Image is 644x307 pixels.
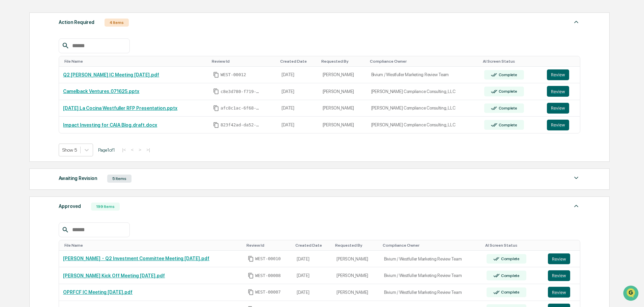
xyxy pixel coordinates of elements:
span: Copy Id [213,88,219,94]
button: Review [547,120,569,130]
img: 1746055101610-c473b297-6a78-478c-a979-82029cc54cd1 [7,52,19,64]
span: WEST-00012 [221,72,246,78]
span: Attestations [56,138,84,145]
a: [DATE] La Cocina Westfuller RFP Presentation.pptx [63,105,177,111]
button: See all [105,73,123,82]
span: Copy Id [248,273,254,279]
td: Bivium / Westfuller Marketing Review Team [380,267,482,284]
a: Camelback Ventures.071625.pptx [63,89,139,94]
td: [DATE] [293,267,332,284]
td: [PERSON_NAME] [332,267,380,284]
button: Review [547,103,569,114]
a: Review [548,270,576,281]
a: Powered byPylon [48,167,82,172]
div: Action Required [59,18,94,27]
td: [DATE] [293,284,332,301]
span: Copy Id [213,105,219,111]
td: [DATE] [277,117,318,133]
a: Review [547,120,576,130]
div: Start new chat [30,52,111,58]
div: We're available if you need us! [30,58,93,64]
div: Awaiting Revision [59,174,97,183]
img: caret [572,18,580,26]
span: [DATE] [60,110,74,115]
span: WEST-00010 [255,256,281,262]
span: Copy Id [248,256,254,262]
img: caret [572,174,580,182]
div: Complete [500,290,520,295]
div: Complete [497,106,517,111]
div: Complete [500,273,520,278]
div: Toggle SortBy [485,243,541,248]
span: c8e3d780-f719-41d7-84c3-a659409448a4 [221,89,261,94]
td: Bivium / Westfuller Marketing Review Team [380,251,482,268]
div: Toggle SortBy [246,243,290,248]
td: [PERSON_NAME] [319,67,367,84]
button: Start new chat [115,54,123,62]
a: [PERSON_NAME] Kick Off Meeting [DATE].pdf [63,273,165,278]
button: Review [548,287,570,298]
a: Review [548,253,576,264]
button: Review [547,86,569,97]
td: [PERSON_NAME] [319,100,367,117]
button: Review [548,270,570,281]
span: 823f42ad-da52-427a-bdfe-d3b490ef0764 [221,122,261,128]
td: [PERSON_NAME] [319,117,367,133]
td: [PERSON_NAME] Compliance Consulting, LLC [367,83,480,100]
td: [PERSON_NAME] Compliance Consulting, LLC [367,100,480,117]
td: Bivium / Westfuller Marketing Review Team [380,284,482,301]
div: Complete [497,89,517,94]
div: Past conversations [7,75,45,80]
div: Toggle SortBy [64,243,241,248]
div: 🔎 [7,151,12,157]
p: How can we help? [7,14,123,25]
span: Copy Id [213,72,219,78]
span: Data Lookup [13,151,42,157]
div: Toggle SortBy [483,59,540,64]
div: 5 Items [107,175,131,183]
img: 8933085812038_c878075ebb4cc5468115_72.jpg [14,52,26,64]
a: 🔎Data Lookup [4,148,45,160]
div: Toggle SortBy [370,59,477,64]
span: • [56,110,58,115]
a: OPRFCF IC Meeting [DATE].pdf [63,289,133,295]
span: Page 1 of 1 [98,147,115,153]
span: • [56,92,58,97]
a: Review [547,69,576,80]
span: Copy Id [248,289,254,295]
iframe: Open customer support [622,285,641,303]
td: [PERSON_NAME] Compliance Consulting, LLC [367,117,480,133]
div: Toggle SortBy [295,243,330,248]
td: [DATE] [293,251,332,268]
div: Toggle SortBy [548,59,577,64]
a: 🖐️Preclearance [4,135,46,147]
div: 199 Items [91,203,120,211]
div: Complete [497,72,517,77]
a: Review [547,103,576,114]
button: Review [547,69,569,80]
a: Q2 [PERSON_NAME] IC Meeting [DATE].pdf [63,72,159,78]
span: [PERSON_NAME] [21,92,55,97]
td: [DATE] [277,100,318,117]
div: 🗄️ [49,139,54,144]
div: 4 Items [105,19,129,27]
td: [DATE] [277,67,318,84]
td: [PERSON_NAME] [332,251,380,268]
td: [PERSON_NAME] [319,83,367,100]
span: WEST-00007 [255,289,281,295]
div: Toggle SortBy [212,59,275,64]
span: [DATE] [60,92,74,97]
div: Toggle SortBy [64,59,206,64]
div: Toggle SortBy [335,243,377,248]
td: [PERSON_NAME] [332,284,380,301]
div: Approved [59,202,81,211]
img: caret [572,202,580,210]
span: Preclearance [13,138,43,145]
a: Review [547,86,576,97]
div: Complete [497,123,517,127]
div: Toggle SortBy [280,59,316,64]
img: Rachel Stanley [7,103,18,114]
div: Toggle SortBy [321,59,364,64]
